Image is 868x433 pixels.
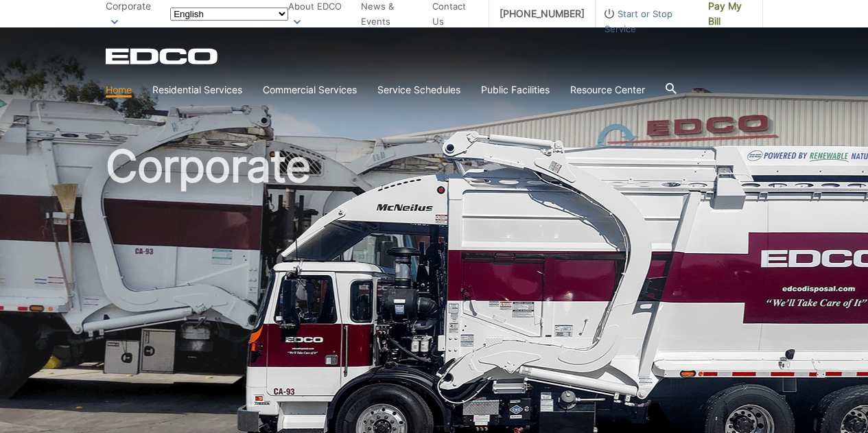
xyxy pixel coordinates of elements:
a: Service Schedules [377,82,460,97]
a: Residential Services [152,82,242,97]
select: Select a language [170,8,288,21]
a: EDCD logo. Return to the homepage. [106,48,220,65]
a: Resource Center [570,82,645,97]
a: Commercial Services [263,82,357,97]
a: Home [106,82,132,97]
a: Public Facilities [481,82,550,97]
